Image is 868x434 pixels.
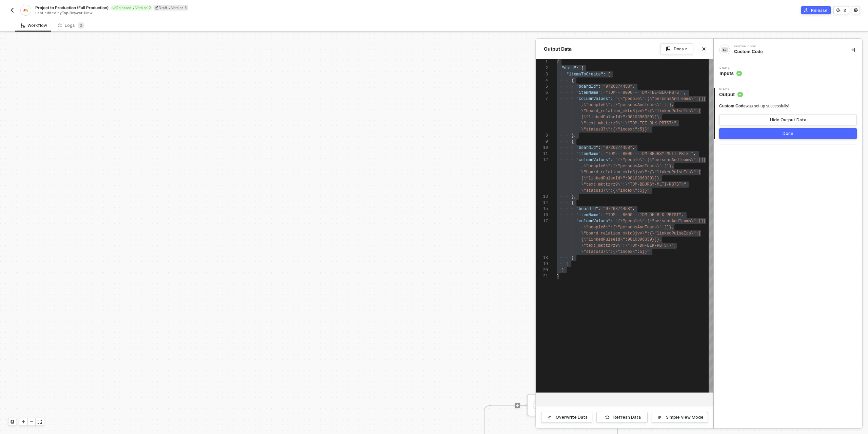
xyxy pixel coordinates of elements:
span: : [610,219,613,224]
span: {\"linkedPulseId\":9810396339}]}, [581,237,662,242]
span: { [571,139,574,144]
span: Custom Code [719,104,746,108]
span: · [637,152,640,156]
span: ······ [557,139,571,144]
img: integration-icon [23,7,28,13]
span: · [620,152,623,156]
span: "TDM [606,152,615,156]
span: icon-edit [155,6,159,10]
span: Step 2 [719,88,743,90]
span: \"text_mkttzrz9\":\"TDM-BBJRSY-MLTI-PBTST\", [581,182,689,187]
span: }, [571,194,576,199]
div: 6 [536,90,548,96]
span: · [601,145,603,150]
span: · [615,152,618,156]
span: TDM-DH-BLK-PBTST" [640,213,681,218]
div: 4 [536,77,548,84]
span: 3 [80,23,82,28]
div: Logs [58,22,84,29]
span: "itemsToCreate" [567,72,603,77]
span: \"text_mkttzrz9\":\"TDM-TEE-BLK-PBTST\", [581,121,679,126]
span: · [579,66,581,71]
span: : [603,72,606,77]
span: - [635,90,637,95]
span: : [598,207,600,211]
span: {\"linkedPulseId\":9810396339}]}, [581,176,662,181]
span: ···· [557,262,567,266]
span: - [635,152,637,156]
span: "columnValues" [576,219,611,224]
span: icon-close [702,47,706,51]
span: · [637,213,640,218]
div: was set up successfully! [719,103,789,109]
span: - [618,152,620,156]
span: : [610,158,613,162]
button: Close [700,45,708,53]
span: "itemName" [576,152,601,156]
span: "TDM [606,213,615,218]
div: 8 [536,133,548,139]
textarea: Editor content;Press Alt+F1 for Accessibility Options. [557,59,557,65]
span: · [603,213,606,218]
span: ········ [557,97,576,101]
span: \"board_relation_mktd8jvv\":{\"linkedPulseIds\":[ [581,231,701,236]
span: } [557,274,559,279]
span: 8000 [623,90,632,95]
span: ,\"people6\":{\"personsAndTeams\":[]}, [581,225,674,230]
span: · [613,97,615,101]
span: { [571,78,574,83]
span: ········ [557,84,576,89]
div: Simple View Mode [666,415,704,420]
span: \"status37\":{\"index\":5}}" [581,127,650,132]
div: Refresh Data [613,415,641,420]
span: : [598,84,600,89]
button: Overwrite Data [541,412,592,423]
span: ······ [557,256,571,260]
span: ······ [557,194,571,199]
span: : [601,90,603,95]
div: Step 2Output Custom Codewas set up successfully!Hide Output DataDone [714,88,862,139]
div: 18 [536,255,548,261]
span: · [620,213,623,218]
div: 19 [536,261,548,267]
span: "boardId" [576,84,598,89]
div: 21 [536,273,548,279]
span: \"text_mkttzrz9\":\"TDM-DH-BLK-PBTST\", [581,243,676,248]
div: 12 [536,157,548,163]
span: icon-commerce [804,8,808,12]
div: 16 [536,212,548,218]
div: Custom Code [734,45,836,48]
sup: 3 [78,22,84,29]
span: } [571,256,574,260]
span: ········ [557,90,576,95]
span: : [598,145,600,150]
span: ·· [557,268,561,273]
div: Output Data [541,46,574,52]
div: 17 [536,218,548,224]
span: "{\"people\":{\"personsAndTeams\":[]} [615,219,706,224]
span: \"board_relation_mktd8jvv\":{\"linkedPulseIds\":[ [581,170,701,175]
div: 20 [536,267,548,273]
span: "9726374458" [603,84,632,89]
span: , [681,213,684,218]
span: ] [567,262,569,266]
span: · [637,90,640,95]
span: · [615,213,618,218]
span: "TDM [606,90,615,95]
span: ········ [557,213,576,218]
span: ········ [557,152,576,156]
div: Overwrite Data [556,415,588,420]
span: , [632,84,635,89]
span: · [632,152,635,156]
span: · [601,207,603,211]
div: Step 1Inputs [714,67,862,77]
div: Docs ↗ [674,46,688,52]
span: ········ [557,145,576,150]
div: 10 [536,145,548,151]
div: Released • Version 2 [111,5,152,11]
span: Output [719,91,743,98]
span: icon-collapse-right [851,48,855,52]
span: , [684,90,686,95]
div: Last edited by - Now [35,11,433,16]
span: ········ [557,219,576,224]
